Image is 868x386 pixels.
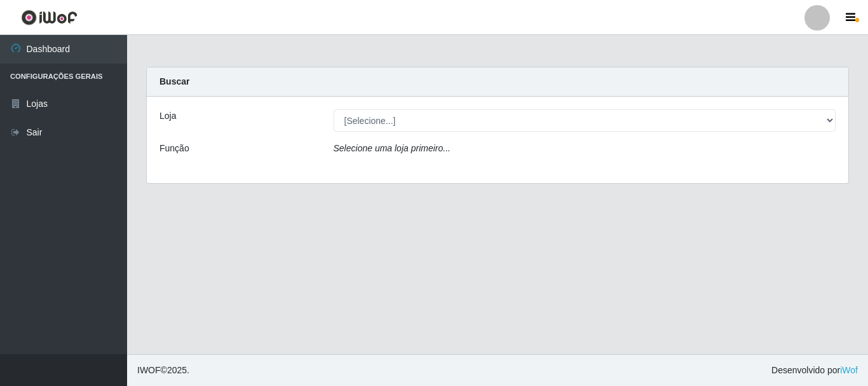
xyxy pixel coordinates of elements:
label: Loja [159,109,176,123]
span: © 2025 . [137,364,189,377]
img: CoreUI Logo [21,10,78,25]
span: IWOF [137,365,161,375]
i: Selecione uma loja primeiro... [334,143,451,153]
a: iWof [840,365,858,375]
span: Desenvolvido por [771,364,858,377]
strong: Buscar [159,76,189,86]
label: Função [159,142,189,155]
